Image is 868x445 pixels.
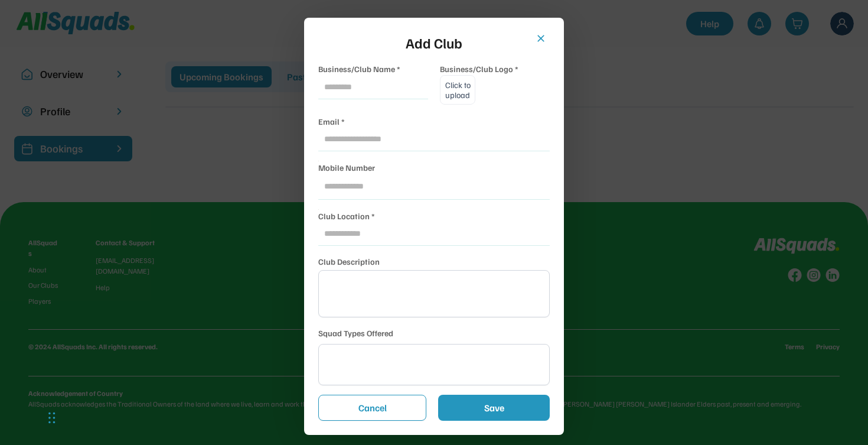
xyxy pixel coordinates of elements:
button: close [535,33,547,44]
div: Mobile Number [318,161,375,174]
div: Club Location * [318,210,375,222]
div: Business/Club Name * [318,63,400,75]
div: Squad Types Offered [318,327,393,339]
div: Email * [318,115,345,128]
button: Cancel [318,395,426,421]
div: Club Description [318,255,380,268]
button: Save [438,395,550,421]
div: Business/Club Logo * [440,63,518,75]
div: Add Club [318,32,550,53]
